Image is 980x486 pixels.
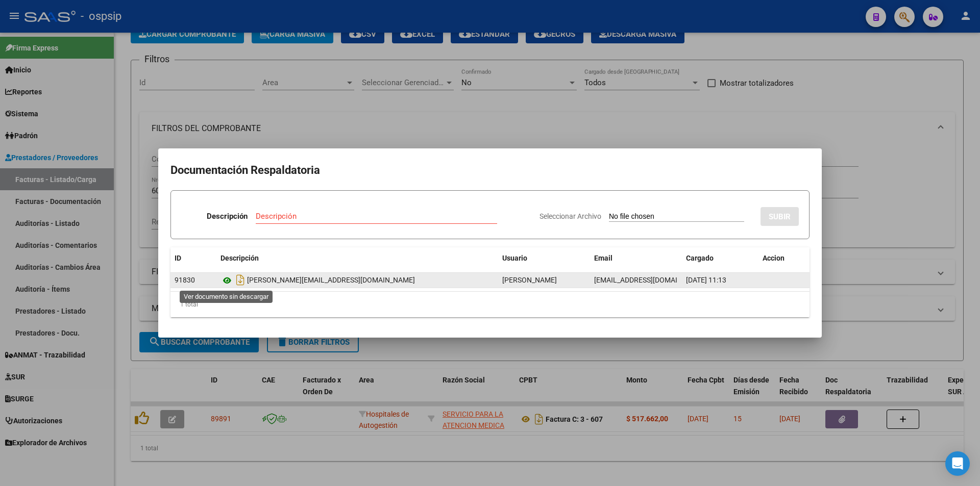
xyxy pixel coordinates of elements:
span: SUBIR [769,212,791,221]
span: [EMAIL_ADDRESS][DOMAIN_NAME] [594,276,707,284]
span: ID [175,254,181,262]
datatable-header-cell: Descripción [216,247,498,269]
span: 91830 [175,276,195,284]
span: Accion [763,254,785,262]
span: Descripción [220,254,259,262]
span: Usuario [502,254,527,262]
button: SUBIR [761,207,799,226]
div: Open Intercom Messenger [945,451,970,476]
span: [DATE] 11:13 [686,276,726,284]
span: Seleccionar Archivo [540,212,601,220]
div: [PERSON_NAME][EMAIL_ADDRESS][DOMAIN_NAME] [220,272,494,288]
span: Email [594,254,612,262]
p: Descripción [207,211,248,222]
i: Descargar documento [234,272,247,288]
datatable-header-cell: Cargado [682,247,758,269]
datatable-header-cell: Usuario [498,247,590,269]
datatable-header-cell: Email [590,247,682,269]
datatable-header-cell: ID [170,247,216,269]
div: 1 total [170,292,810,317]
h2: Documentación Respaldatoria [170,161,810,180]
span: Cargado [686,254,714,262]
datatable-header-cell: Accion [758,247,810,269]
span: [PERSON_NAME] [502,276,557,284]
